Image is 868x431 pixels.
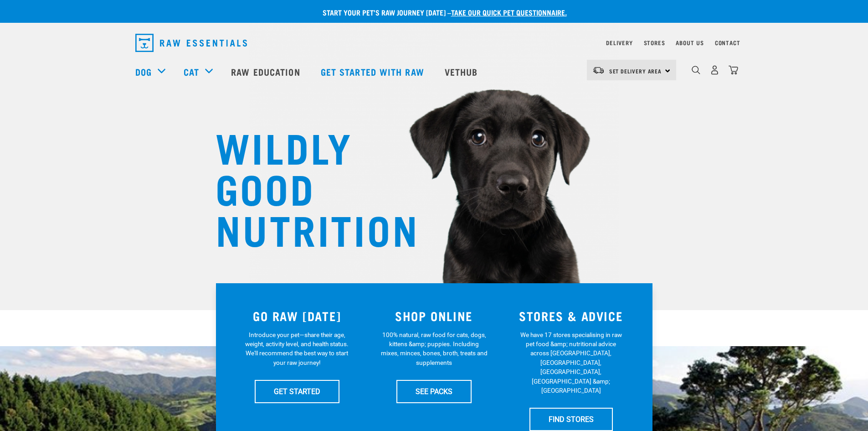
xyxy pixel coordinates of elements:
[312,53,436,90] a: Get started with Raw
[609,69,662,73] span: Set Delivery Area
[606,41,632,44] a: Delivery
[518,330,625,395] p: We have 17 stores specialising in raw pet food &amp; nutritional advice across [GEOGRAPHIC_DATA],...
[216,125,398,249] h1: WILDLY GOOD NUTRITION
[371,309,497,323] h3: SHOP ONLINE
[128,30,740,56] nav: dropdown navigation
[243,330,350,368] p: Introduce your pet—share their age, weight, activity level, and health status. We'll recommend th...
[692,66,700,74] img: home-icon-1@2x.png
[396,380,472,403] a: SEE PACKS
[529,408,613,431] a: FIND STORES
[592,66,605,74] img: van-moving.png
[135,34,247,52] img: Raw Essentials Logo
[234,309,360,323] h3: GO RAW [DATE]
[729,65,738,75] img: home-icon@2x.png
[436,53,489,90] a: Vethub
[508,309,634,323] h3: STORES & ADVICE
[715,41,740,44] a: Contact
[710,65,719,75] img: user.png
[255,380,339,403] a: GET STARTED
[135,65,152,78] a: Dog
[380,330,488,368] p: 100% natural, raw food for cats, dogs, kittens &amp; puppies. Including mixes, minces, bones, bro...
[676,41,704,44] a: About Us
[184,65,199,78] a: Cat
[644,41,665,44] a: Stores
[222,53,311,90] a: Raw Education
[451,10,567,14] a: take our quick pet questionnaire.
